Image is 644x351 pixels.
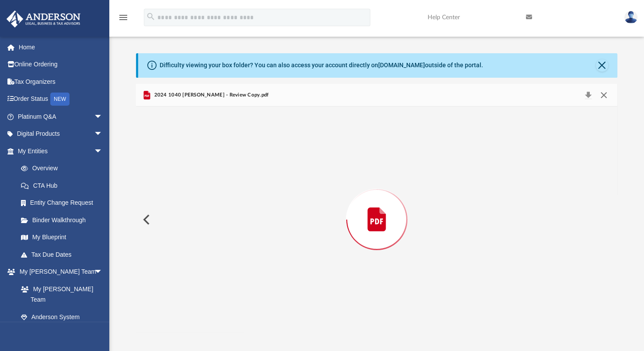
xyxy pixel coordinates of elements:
[378,62,425,69] a: [DOMAIN_NAME]
[94,263,111,281] span: arrow_drop_down
[12,246,116,263] a: Tax Due Dates
[94,108,111,126] span: arrow_drop_down
[12,194,116,212] a: Entity Change Request
[6,108,116,125] a: Platinum Q&Aarrow_drop_down
[118,12,129,23] i: menu
[624,11,637,24] img: User Pic
[12,229,111,246] a: My Blueprint
[6,73,116,90] a: Tax Organizers
[6,125,116,143] a: Digital Productsarrow_drop_down
[6,90,116,108] a: Order StatusNEW
[118,17,129,23] a: menu
[146,12,156,21] i: search
[6,56,116,73] a: Online Ordering
[160,61,483,70] div: Difficulty viewing your box folder? You can also access your account directly on outside of the p...
[595,89,611,101] button: Close
[12,280,107,308] a: My [PERSON_NAME] Team
[94,125,111,143] span: arrow_drop_down
[50,93,70,106] div: NEW
[12,160,116,177] a: Overview
[580,89,596,101] button: Download
[4,10,83,28] img: Anderson Advisors Platinum Portal
[6,38,116,56] a: Home
[596,59,608,72] button: Close
[6,263,111,281] a: My [PERSON_NAME] Teamarrow_drop_down
[152,91,268,99] span: 2024 1040 [PERSON_NAME] - Review Copy.pdf
[12,308,111,326] a: Anderson System
[136,207,155,232] button: Previous File
[12,177,116,194] a: CTA Hub
[94,142,111,160] span: arrow_drop_down
[136,84,617,332] div: Preview
[6,142,116,160] a: My Entitiesarrow_drop_down
[12,211,116,229] a: Binder Walkthrough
